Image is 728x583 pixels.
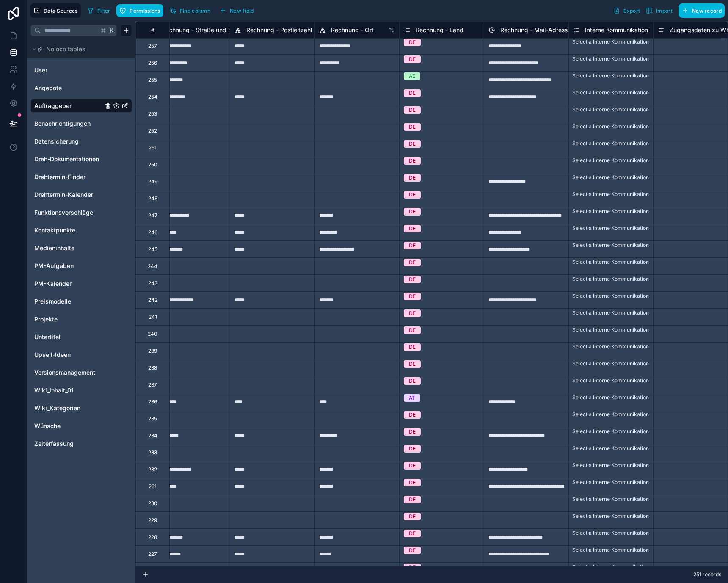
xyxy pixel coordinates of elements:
[148,534,157,541] div: 228
[409,496,416,503] div: DE
[572,309,649,316] div: Select a Interne Kommunikation
[572,360,649,367] div: Select a Interne Kommunikation
[30,366,132,379] div: Versionsmanagement
[572,174,649,181] div: Select a Interne Kommunikation
[34,439,103,448] a: Zeiterfassung
[572,479,649,486] div: Select a Interne Kommunikation
[30,206,132,219] div: Funktionsvorschläge
[30,152,132,166] div: Dreh-Dokumentationen
[148,297,157,304] div: 242
[572,343,649,350] div: Select a Interne Kommunikation
[409,411,416,419] div: DE
[34,279,72,288] span: PM-Kalender
[585,26,648,34] span: Interne Kommunikation
[409,293,416,300] div: DE
[97,8,110,14] span: Filter
[109,28,115,33] span: K
[34,102,103,110] a: Auftraggeber
[148,415,157,422] div: 235
[34,208,93,217] span: Funktionsvorschläge
[34,368,95,377] span: Versionsmanagement
[148,551,157,558] div: 227
[572,293,649,299] div: Select a Interne Kommunikation
[148,365,157,371] div: 238
[30,259,132,273] div: PM-Aufgaben
[34,173,85,181] span: Drehtermin-Finder
[167,4,213,17] button: Find column
[34,297,103,306] a: Preismodelle
[409,276,416,283] div: DE
[693,571,721,578] span: 251 records
[30,295,132,308] div: Preismodelle
[34,279,103,288] a: PM-Kalender
[148,280,157,287] div: 243
[30,401,132,415] div: Wiki_Kategorien
[34,297,71,306] span: Preismodelle
[148,178,157,185] div: 249
[34,226,75,235] span: Kontaktpunkte
[692,8,722,14] span: New record
[34,66,47,75] span: User
[30,330,132,344] div: Untertitel
[30,188,132,202] div: Drehtermin-Kalender
[34,422,103,430] a: Wünsche
[34,404,80,412] span: Wiki_Kategorien
[34,351,71,359] span: Upsell-Ideen
[679,3,725,18] button: New record
[409,377,416,385] div: DE
[572,89,649,96] div: Select a Interne Kommunikation
[34,404,103,412] a: Wiki_Kategorien
[34,368,103,377] a: Versionsmanagement
[409,530,416,537] div: DE
[643,3,676,18] button: Import
[148,127,157,134] div: 252
[30,99,132,113] div: Auftraggeber
[409,174,416,182] div: DE
[217,4,257,17] button: New field
[30,419,132,433] div: Wünsche
[409,259,416,266] div: DE
[409,225,416,232] div: DE
[34,155,99,163] span: Dreh-Dokumentationen
[34,439,74,448] span: Zeiterfassung
[148,195,157,202] div: 248
[162,26,265,34] span: Rechnung - Straße und Hausnummer
[610,3,643,18] button: Export
[148,517,157,524] div: 229
[34,386,103,395] a: Wiki_Inhalt_01
[409,479,416,486] div: DE
[572,564,649,570] div: Select a Interne Kommunikation
[34,244,103,252] a: Medieninhalte
[34,208,103,217] a: Funktionsvorschläge
[409,360,416,368] div: DE
[409,39,416,46] div: DE
[409,445,416,453] div: DE
[34,84,62,92] span: Angebote
[34,422,61,430] span: Wünsche
[409,428,416,436] div: DE
[34,191,103,199] a: Drehtermin-Kalender
[148,43,157,50] div: 257
[30,224,132,237] div: Kontaktpunkte
[148,331,157,337] div: 240
[409,513,416,520] div: DE
[149,144,157,151] div: 251
[572,191,649,198] div: Select a Interne Kommunikation
[572,242,649,249] div: Select a Interne Kommunikation
[34,137,103,146] a: Datensicherung
[572,208,649,215] div: Select a Interne Kommunikation
[34,333,61,341] span: Untertitel
[180,8,210,14] span: Find column
[500,26,571,34] span: Rechnung - Mail-Adresse
[409,89,416,97] div: DE
[30,241,132,255] div: Medieninhalte
[34,119,91,128] span: Benachrichtigungen
[30,277,132,290] div: PM-Kalender
[34,386,74,395] span: Wiki_Inhalt_01
[572,462,649,469] div: Select a Interne Kommunikation
[34,351,103,359] a: Upsell-Ideen
[572,276,649,282] div: Select a Interne Kommunikation
[148,60,157,66] div: 256
[34,84,103,92] a: Angebote
[34,226,103,235] a: Kontaktpunkte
